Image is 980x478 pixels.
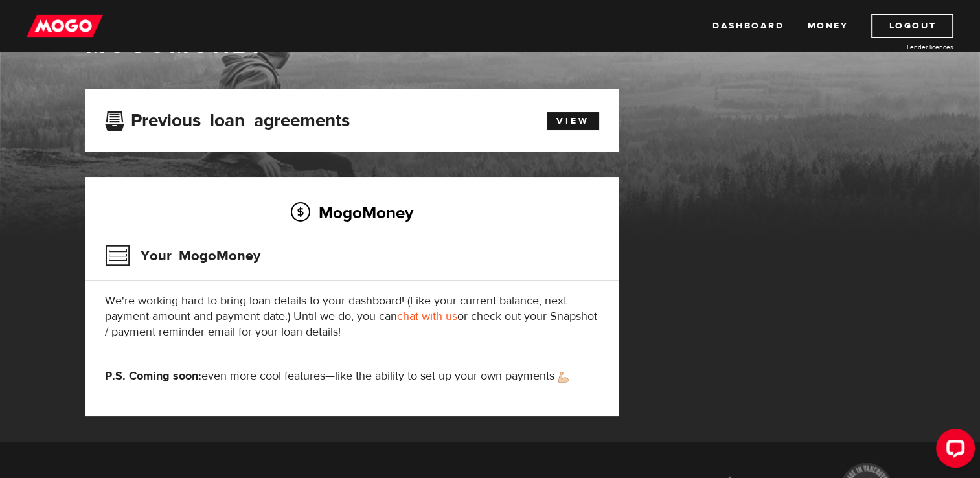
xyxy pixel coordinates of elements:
a: chat with us [397,309,457,324]
img: strong arm emoji [558,372,569,383]
h3: Previous loan agreements [105,110,350,127]
p: even more cool features—like the ability to set up your own payments [105,369,599,384]
a: Money [807,14,848,38]
p: We're working hard to bring loan details to your dashboard! (Like your current balance, next paym... [105,293,599,340]
a: View [547,112,599,130]
a: Logout [871,14,953,38]
a: Lender licences [856,42,953,52]
a: Dashboard [712,14,784,38]
img: mogo_logo-11ee424be714fa7cbb0f0f49df9e16ec.png [27,14,103,38]
h3: Your MogoMoney [105,239,260,273]
h2: MogoMoney [105,199,599,226]
strong: P.S. Coming soon: [105,369,201,383]
h1: MogoMoney [85,32,895,60]
iframe: LiveChat chat widget [926,424,980,478]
